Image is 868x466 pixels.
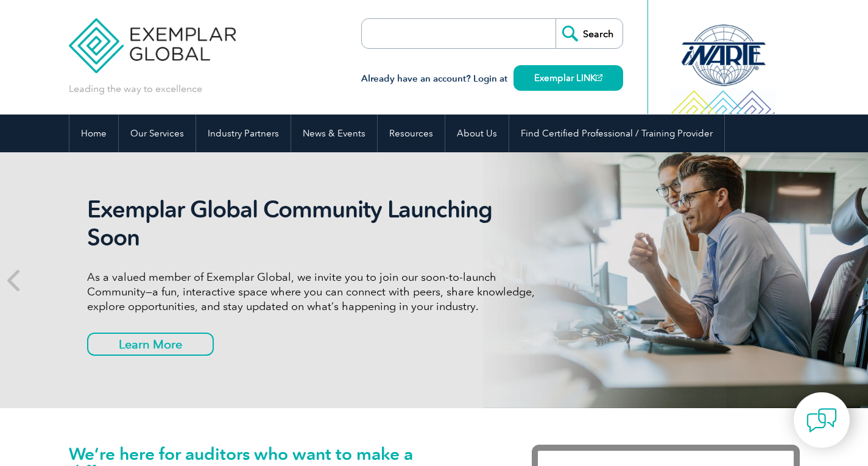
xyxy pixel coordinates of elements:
p: Leading the way to excellence [69,82,202,96]
a: Home [69,115,118,152]
input: Search [556,19,623,48]
a: About Us [445,115,509,152]
a: Our Services [119,115,196,152]
a: Learn More [87,333,214,356]
a: Find Certified Professional / Training Provider [509,115,724,152]
a: Industry Partners [196,115,291,152]
a: News & Events [291,115,377,152]
h3: Already have an account? Login at [361,71,623,86]
h2: Exemplar Global Community Launching Soon [87,196,544,252]
p: As a valued member of Exemplar Global, we invite you to join our soon-to-launch Community—a fun, ... [87,270,544,314]
img: contact-chat.png [806,405,837,436]
img: open_square.png [596,74,602,81]
a: Resources [378,115,445,152]
a: Exemplar LINK [513,65,623,91]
